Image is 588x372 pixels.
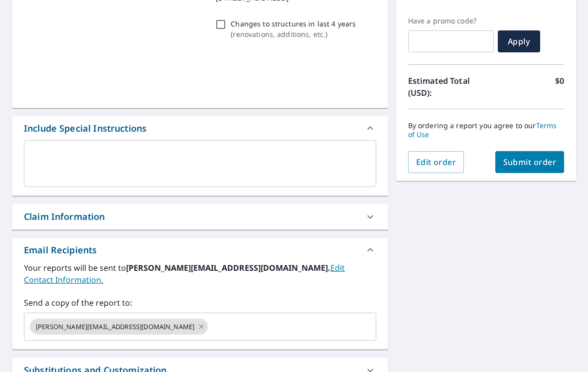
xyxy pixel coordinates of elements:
[24,243,97,257] div: Email Recipients
[555,75,564,99] p: $0
[408,16,494,25] label: Have a promo code?
[12,238,388,262] div: Email Recipients
[30,322,200,332] span: [PERSON_NAME][EMAIL_ADDRESS][DOMAIN_NAME]
[24,297,376,309] label: Send a copy of the report to:
[231,18,356,29] p: Changes to structures in last 4 years
[498,30,540,52] button: Apply
[408,151,464,173] button: Edit order
[408,121,557,139] a: Terms of Use
[408,121,564,139] p: By ordering a report you agree to our
[12,116,388,140] div: Include Special Instructions
[231,29,356,39] p: ( renovations, additions, etc. )
[12,204,388,229] div: Claim Information
[503,157,557,168] span: Submit order
[24,210,105,223] div: Claim Information
[126,262,330,273] b: [PERSON_NAME][EMAIL_ADDRESS][DOMAIN_NAME].
[416,157,456,168] span: Edit order
[24,122,147,135] div: Include Special Instructions
[408,75,486,99] p: Estimated Total (USD):
[24,262,376,286] label: Your reports will be sent to
[495,151,565,173] button: Submit order
[30,319,208,335] div: [PERSON_NAME][EMAIL_ADDRESS][DOMAIN_NAME]
[506,36,532,47] span: Apply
